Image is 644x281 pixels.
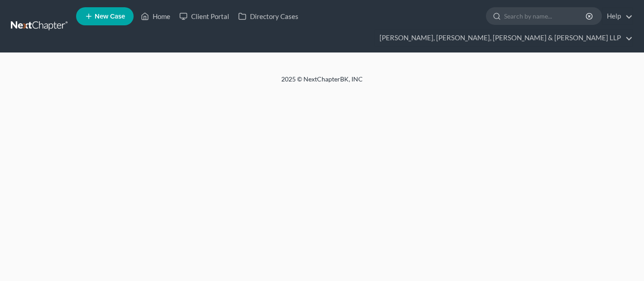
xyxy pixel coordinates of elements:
[95,13,125,20] span: New Case
[234,8,303,24] a: Directory Cases
[64,75,580,91] div: 2025 © NextChapterBK, INC
[602,8,633,24] a: Help
[136,8,175,24] a: Home
[175,8,234,24] a: Client Portal
[504,8,587,24] input: Search by name...
[375,30,633,46] a: [PERSON_NAME], [PERSON_NAME], [PERSON_NAME] & [PERSON_NAME] LLP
